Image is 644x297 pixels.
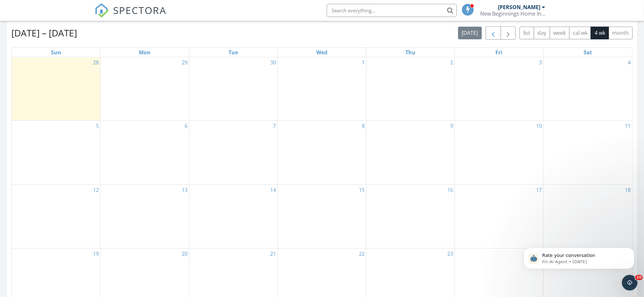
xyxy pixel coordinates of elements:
[278,121,366,184] td: Go to October 8, 2025
[519,27,534,39] button: list
[622,275,637,290] iframe: Intercom live chat
[609,27,633,39] button: month
[189,121,278,184] td: Go to October 7, 2025
[183,121,189,131] a: Go to October 6, 2025
[538,57,543,68] a: Go to October 3, 2025
[269,185,277,195] a: Go to October 14, 2025
[626,57,632,68] a: Go to October 4, 2025
[180,249,189,259] a: Go to October 20, 2025
[113,3,167,17] span: SPECTORA
[272,121,277,131] a: Go to October 7, 2025
[92,57,100,68] a: Go to September 28, 2025
[624,121,632,131] a: Go to October 11, 2025
[494,48,504,57] a: Friday
[138,48,152,57] a: Monday
[327,4,457,17] input: Search everything...
[543,184,632,248] td: Go to October 18, 2025
[269,249,277,259] a: Go to October 21, 2025
[366,121,455,184] td: Go to October 9, 2025
[189,57,278,121] td: Go to September 30, 2025
[95,121,100,131] a: Go to October 5, 2025
[514,234,644,279] iframe: Intercom notifications message
[366,57,455,121] td: Go to October 2, 2025
[624,185,632,195] a: Go to October 18, 2025
[227,48,239,57] a: Tuesday
[278,57,366,121] td: Go to October 1, 2025
[480,10,545,17] div: New Beginnings Home Inspection, LLC
[358,249,366,259] a: Go to October 22, 2025
[550,27,570,39] button: week
[455,57,544,121] td: Go to October 3, 2025
[449,121,454,131] a: Go to October 9, 2025
[455,121,544,184] td: Go to October 10, 2025
[543,57,632,121] td: Go to October 4, 2025
[180,57,189,68] a: Go to September 29, 2025
[501,26,516,40] button: Next
[635,275,643,280] span: 10
[100,57,189,121] td: Go to September 29, 2025
[269,57,277,68] a: Go to September 30, 2025
[189,184,278,248] td: Go to October 14, 2025
[100,184,189,248] td: Go to October 13, 2025
[278,184,366,248] td: Go to October 15, 2025
[11,26,77,39] h2: [DATE] – [DATE]
[458,27,482,39] button: [DATE]
[50,48,62,57] a: Sunday
[543,121,632,184] td: Go to October 11, 2025
[92,249,100,259] a: Go to October 19, 2025
[95,3,109,18] img: The Best Home Inspection Software - Spectora
[12,184,100,248] td: Go to October 12, 2025
[534,27,550,39] button: day
[535,185,543,195] a: Go to October 17, 2025
[404,48,417,57] a: Thursday
[315,48,329,57] a: Wednesday
[180,185,189,195] a: Go to October 13, 2025
[92,185,100,195] a: Go to October 12, 2025
[591,27,609,39] button: 4 wk
[569,27,591,39] button: cal wk
[446,249,454,259] a: Go to October 23, 2025
[455,184,544,248] td: Go to October 17, 2025
[95,9,167,22] a: SPECTORA
[449,57,454,68] a: Go to October 2, 2025
[486,26,501,40] button: Previous
[12,57,100,121] td: Go to September 28, 2025
[100,121,189,184] td: Go to October 6, 2025
[12,121,100,184] td: Go to October 5, 2025
[582,48,593,57] a: Saturday
[366,184,455,248] td: Go to October 16, 2025
[498,4,541,10] div: [PERSON_NAME]
[361,121,366,131] a: Go to October 8, 2025
[361,57,366,68] a: Go to October 1, 2025
[446,185,454,195] a: Go to October 16, 2025
[535,121,543,131] a: Go to October 10, 2025
[358,185,366,195] a: Go to October 15, 2025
